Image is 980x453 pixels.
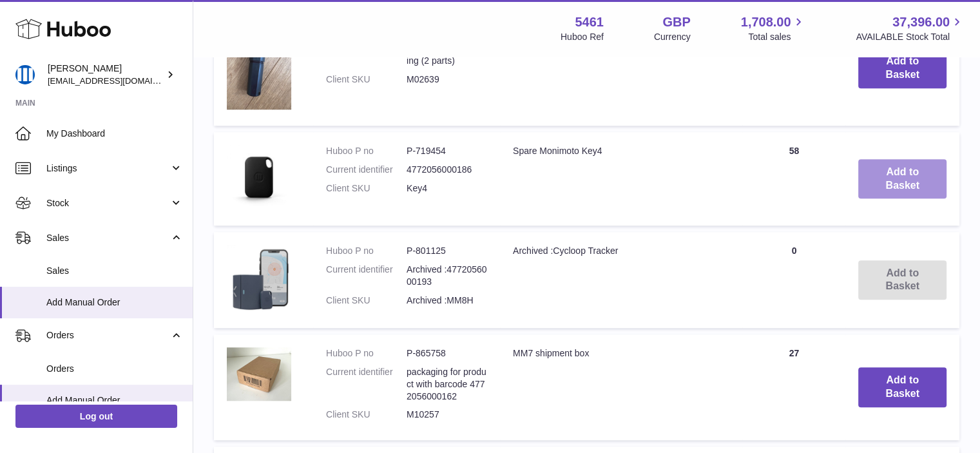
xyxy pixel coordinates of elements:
[46,394,183,407] span: Add Manual Order
[561,31,604,43] div: Huboo Ref
[326,182,407,195] dt: Client SKU
[742,232,845,328] td: 0
[500,334,742,440] td: MM7 shipment box
[500,132,742,226] td: Spare Monimoto Key4
[858,159,946,199] button: Add to Basket
[654,31,691,43] div: Currency
[741,14,791,31] span: 1,708.00
[46,162,169,175] span: Listings
[326,366,407,403] dt: Current identifier
[407,409,487,421] dd: M10257
[227,24,291,110] img: Plastic housing [M02639]
[227,245,291,312] img: Archived :Cycloop Tracker
[326,73,407,86] dt: Client SKU
[748,31,805,43] span: Total sales
[858,367,946,407] button: Add to Basket
[326,145,407,157] dt: Huboo P no
[407,245,487,257] dd: P-801125
[407,264,487,288] dd: Archived :4772056000193
[407,164,487,176] dd: 4772056000186
[46,197,169,209] span: Stock
[326,294,407,307] dt: Client SKU
[856,14,965,43] a: 37,396.00 AVAILABLE Stock Total
[500,11,742,126] td: Plastic housing [M02639]
[326,409,407,421] dt: Client SKU
[46,363,183,375] span: Orders
[742,334,845,440] td: 27
[326,347,407,360] dt: Huboo P no
[227,145,291,209] img: Spare Monimoto Key4
[407,182,487,195] dd: Key4
[742,132,845,226] td: 58
[227,347,291,401] img: MM7 shipment box
[46,232,169,244] span: Sales
[407,73,487,86] dd: M02639
[15,65,35,84] img: oksana@monimoto.com
[858,48,946,88] button: Add to Basket
[46,329,169,342] span: Orders
[48,63,164,87] div: [PERSON_NAME]
[326,164,407,176] dt: Current identifier
[326,245,407,257] dt: Huboo P no
[46,296,183,309] span: Add Manual Order
[662,14,690,31] strong: GBP
[46,265,183,277] span: Sales
[500,232,742,328] td: Archived :Cycloop Tracker
[46,128,183,140] span: My Dashboard
[407,145,487,157] dd: P-719454
[407,347,487,360] dd: P-865758
[407,366,487,403] dd: packaging for product with barcode 4772056000162
[742,11,845,126] td: 4
[892,14,950,31] span: 37,396.00
[407,294,487,307] dd: Archived :MM8H
[575,14,604,31] strong: 5461
[326,264,407,288] dt: Current identifier
[15,405,177,428] a: Log out
[856,31,965,43] span: AVAILABLE Stock Total
[48,75,189,86] span: [EMAIL_ADDRESS][DOMAIN_NAME]
[741,14,806,43] a: 1,708.00 Total sales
